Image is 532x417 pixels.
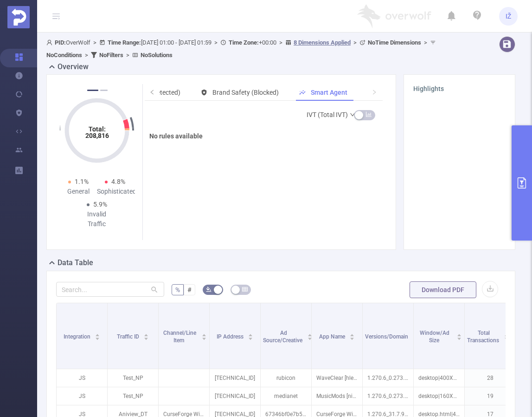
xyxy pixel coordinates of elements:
[465,387,515,405] p: 19
[108,369,158,387] p: Test_NP
[506,7,512,26] span: IŽ
[46,39,438,59] span: OverWolf [DATE] 01:00 - [DATE] 01:59 +00:00
[46,52,82,59] b: No Conditions
[261,369,311,387] p: rubicon
[413,84,506,94] h3: Highlights
[90,39,99,46] span: >
[457,336,462,339] i: icon: caret-down
[307,332,312,335] i: icon: caret-up
[56,282,164,297] input: Search...
[210,387,260,405] p: [TECHNICAL_ID]
[261,387,311,405] p: medianet
[311,89,347,96] span: Smart Agent
[82,52,91,59] span: >
[144,336,149,339] i: icon: caret-down
[351,39,359,46] span: >
[85,132,109,139] tspan: 208,816
[420,330,449,344] span: Window/Ad Size
[242,287,248,292] i: icon: table
[202,336,207,339] i: icon: caret-down
[7,6,30,28] img: Protected Media
[217,333,245,340] span: IP Address
[248,336,253,339] i: icon: caret-down
[100,90,108,91] button: 2
[349,332,355,338] div: Sort
[64,333,92,340] span: Integration
[144,332,149,335] i: icon: caret-up
[108,39,141,46] b: Time Range:
[88,125,105,133] tspan: Total:
[465,369,515,387] p: 28
[143,332,149,338] div: Sort
[372,89,377,95] i: icon: right
[123,52,132,59] span: >
[95,332,100,338] div: Sort
[117,333,141,340] span: Traffic ID
[58,257,93,268] h2: Data Table
[248,332,253,335] i: icon: caret-up
[457,332,462,335] i: icon: caret-up
[46,39,55,46] i: icon: user
[414,387,464,405] p: desktop|160X600
[502,303,515,369] i: Filter menu
[57,387,107,405] p: JS
[108,387,158,405] p: Test_NP
[187,286,192,293] span: #
[307,332,313,338] div: Sort
[201,332,207,338] div: Sort
[363,369,413,387] p: 1.270.6_0.273.1.4_1.13.4
[263,330,304,344] span: Ad Source/Creative
[87,90,98,91] button: 1
[206,287,212,292] i: icon: bg-colors
[60,187,97,196] div: General
[410,281,476,298] button: Download PDF
[163,330,196,344] span: Channel/Line Item
[95,336,100,339] i: icon: caret-down
[350,332,355,335] i: icon: caret-up
[55,39,66,46] b: PID:
[421,39,430,46] span: >
[97,187,134,196] div: Sophisticated
[276,39,285,46] span: >
[307,336,312,339] i: icon: caret-down
[368,39,421,46] b: No Time Dimensions
[212,39,220,46] span: >
[365,111,372,117] i: icon: bar-chart
[75,178,89,185] span: 1.1%
[141,52,173,59] b: No Solutions
[93,201,107,208] span: 5.9%
[312,387,362,405] p: MusicMods [nicgbbdlkdibdfjhngokoekbpkdinfajmfehojha]
[149,89,155,95] i: icon: left
[350,336,355,339] i: icon: caret-down
[58,61,89,72] h2: Overview
[95,332,100,335] i: icon: caret-up
[248,332,253,338] div: Sort
[210,369,260,387] p: [TECHNICAL_ID]
[175,286,180,293] span: %
[312,369,362,387] p: WaveClear [hlehbcidoifhjpggmaiddnamckbgflcggbgpljjg]
[350,112,355,117] i: icon: down
[57,369,107,387] p: JS
[414,369,464,387] p: desktop|400X300
[467,330,500,344] span: Total Transactions
[78,209,115,229] div: Invalid Traffic
[149,132,203,140] b: No rules available
[294,39,351,46] u: 8 Dimensions Applied
[307,105,356,124] a: IVT (Total IVT) icon: down
[363,387,413,405] p: 1.270.6_0.273.1.4_[TECHNICAL_ID]
[229,39,259,46] b: Time Zone:
[456,332,462,338] div: Sort
[202,332,207,335] i: icon: caret-up
[212,89,279,96] span: Brand Safety (Blocked)
[319,333,346,340] span: App Name
[365,333,410,340] span: Versions/Domain
[111,178,125,185] span: 4.8%
[99,52,123,59] b: No Filters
